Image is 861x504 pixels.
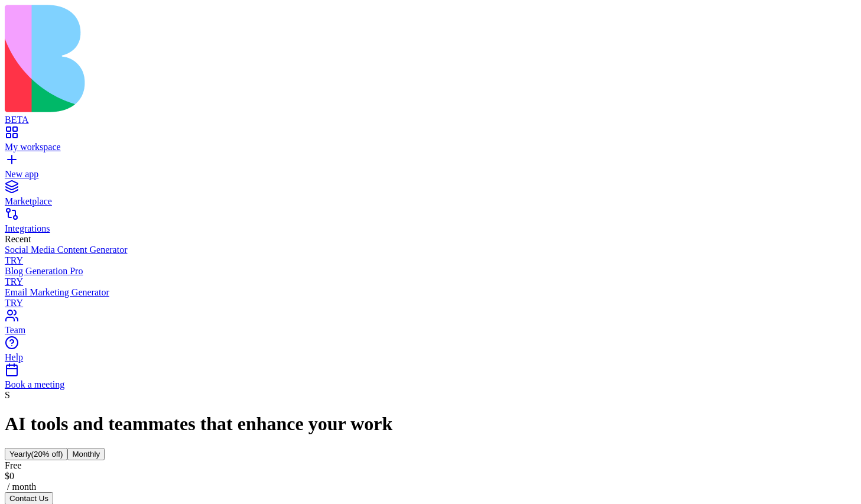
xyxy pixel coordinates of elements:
[5,277,856,287] div: TRY
[5,245,856,266] a: Social Media Content GeneratorTRY
[5,352,856,363] div: Help
[5,104,856,125] a: BETA
[5,342,856,363] a: Help
[5,142,856,152] div: My workspace
[5,213,856,234] a: Integrations
[5,390,10,400] span: S
[5,255,856,266] div: TRY
[5,314,856,336] a: Team
[5,460,856,471] div: Free
[67,448,105,460] button: Monthly
[5,482,856,492] div: / month
[5,115,856,125] div: BETA
[5,379,856,390] div: Book a meeting
[5,471,856,482] div: $ 0
[5,245,856,255] div: Social Media Content Generator
[5,266,856,287] a: Blog Generation ProTRY
[5,369,856,390] a: Book a meeting
[31,450,63,459] span: (20% off)
[5,196,856,207] div: Marketplace
[5,234,31,244] span: Recent
[5,448,67,460] button: Yearly
[5,413,856,435] h1: AI tools and teammates that enhance your work
[5,158,856,180] a: New app
[5,325,856,336] div: Team
[5,298,856,308] div: TRY
[5,131,856,152] a: My workspace
[5,266,856,277] div: Blog Generation Pro
[5,169,856,180] div: New app
[5,287,856,308] a: Email Marketing GeneratorTRY
[5,186,856,207] a: Marketplace
[5,287,856,298] div: Email Marketing Generator
[5,223,856,234] div: Integrations
[5,5,480,112] img: logo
